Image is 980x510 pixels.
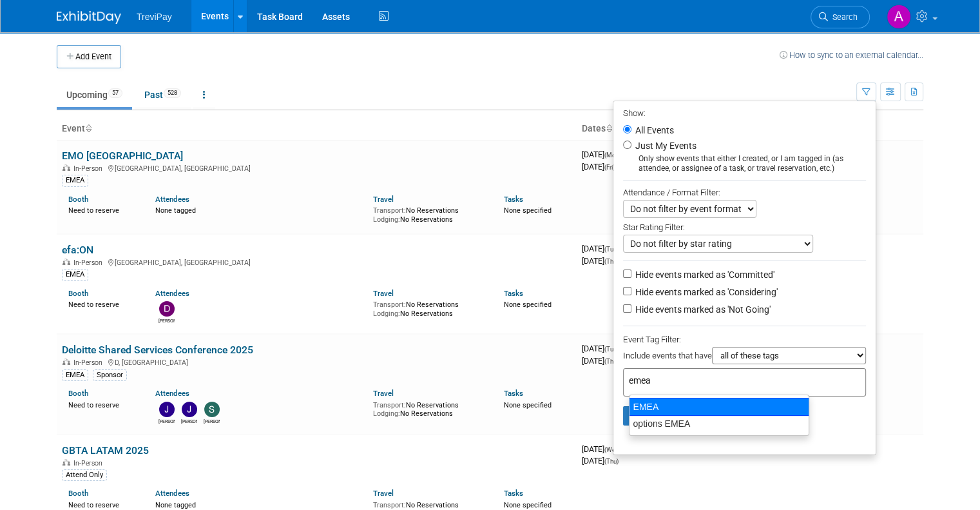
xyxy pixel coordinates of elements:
span: Search [828,12,858,22]
span: None specified [504,206,552,215]
div: None tagged [155,498,363,510]
span: [DATE] [582,456,619,466]
div: None tagged [155,204,363,215]
img: Sara Ouhsine [204,402,220,417]
button: Apply [623,406,664,426]
span: Transport: [373,206,406,215]
span: Lodging: [373,309,400,318]
a: Booth [68,489,88,498]
div: D, [GEOGRAPHIC_DATA] [62,357,572,367]
span: (Thu) [604,458,619,465]
div: Need to reserve [68,204,136,215]
a: Sort by Start Date [606,123,612,133]
a: GBTA LATAM 2025 [62,444,149,456]
img: Dirk Haase [159,301,175,317]
span: 528 [164,88,181,98]
a: Attendees [155,489,189,498]
label: All Events [633,126,674,135]
div: Attend Only [62,469,107,481]
span: [DATE] [582,162,615,172]
label: Just My Events [633,139,697,152]
div: Event Tag Filter: [623,332,866,347]
label: Hide events marked as 'Not Going' [633,303,771,316]
a: Sort by Event Name [85,123,91,133]
div: No Reservations No Reservations [373,398,485,418]
div: Jim Salerno [181,417,197,425]
div: Attendance / Format Filter: [623,185,866,200]
div: Show: [623,104,866,121]
span: Transport: [373,300,406,309]
a: Attendees [155,389,189,398]
div: Sara Ouhsine [204,417,220,425]
a: Travel [373,289,394,298]
div: Jeff Coppolo [159,417,175,425]
span: None specified [504,401,552,409]
a: Tasks [504,289,523,298]
div: [GEOGRAPHIC_DATA], [GEOGRAPHIC_DATA] [62,162,572,173]
div: EMEA [62,175,88,186]
span: None specified [504,501,552,509]
a: Upcoming57 [57,83,132,107]
span: Transport: [373,501,406,509]
img: In-Person Event [62,358,70,365]
a: Travel [373,489,394,498]
span: (Mon) [604,152,621,159]
img: ExhibitDay [57,11,121,24]
span: In-Person [73,358,106,367]
span: Lodging: [373,215,400,224]
div: Only show events that either I created, or I am tagged in (as attendee, or assignee of a task, or... [623,154,866,173]
a: Past528 [135,83,191,107]
a: Booth [68,195,88,204]
img: Jeff Coppolo [159,402,175,417]
div: Dirk Haase [159,317,175,324]
span: [DATE] [582,444,625,454]
span: (Fri) [604,164,615,171]
input: Type tag and hit enter [629,374,809,387]
a: Booth [68,289,88,298]
a: Tasks [504,389,523,398]
div: Need to reserve [68,398,136,410]
div: Star Rating Filter: [623,218,866,235]
span: (Thu) [604,258,619,265]
a: Tasks [504,489,523,498]
div: Need to reserve [68,298,136,309]
span: (Thu) [604,358,619,365]
th: Event [57,118,577,140]
span: In-Person [73,164,106,173]
span: [DATE] [582,150,625,159]
span: (Tue) [604,346,619,353]
img: Jim Salerno [182,402,197,417]
div: Include events that have [623,347,866,368]
a: Travel [373,195,394,204]
span: (Wed) [604,446,621,453]
a: Booth [68,389,88,398]
img: In-Person Event [62,164,70,171]
span: None specified [504,300,552,309]
label: Hide events marked as 'Considering' [633,286,778,299]
span: (Tue) [604,246,619,253]
span: In-Person [73,259,106,267]
a: Travel [373,389,394,398]
span: Lodging: [373,409,400,418]
a: Attendees [155,195,189,204]
div: No Reservations No Reservations [373,298,485,318]
img: In-Person Event [62,259,70,265]
a: Deloitte Shared Services Conference 2025 [62,344,253,356]
div: No Reservations No Reservations [373,204,485,224]
div: [GEOGRAPHIC_DATA], [GEOGRAPHIC_DATA] [62,257,572,267]
span: [DATE] [582,344,622,353]
img: In-Person Event [62,459,70,466]
img: Alen Lovric [887,5,911,29]
span: [DATE] [582,256,619,266]
div: Need to reserve [68,498,136,510]
a: efa:ON [62,244,93,256]
div: EMEA [629,398,809,416]
a: How to sync to an external calendar... [780,50,923,60]
span: 57 [108,88,122,98]
span: Transport: [373,401,406,409]
div: Sponsor [93,369,127,381]
span: TreviPay [137,12,172,22]
span: In-Person [73,459,106,467]
a: EMO [GEOGRAPHIC_DATA] [62,150,183,162]
button: Add Event [57,45,121,68]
